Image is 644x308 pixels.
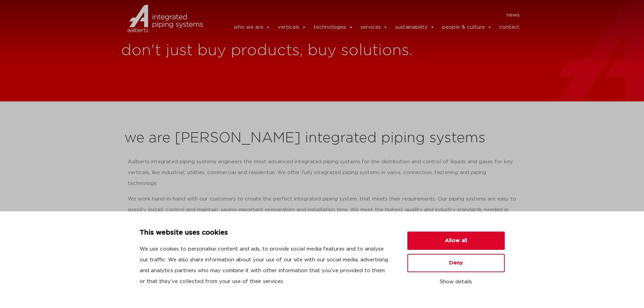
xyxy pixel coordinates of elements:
nav: Menu [213,10,520,21]
a: services [361,21,388,34]
a: news [507,10,520,21]
a: who we are [234,21,270,34]
a: verticals [278,21,306,34]
button: Show details [407,276,505,288]
p: Aalberts integrated piping systems engineers the most advanced integrated piping systems for the ... [128,157,517,189]
p: We work hand-in-hand with our customers to create the perfect integrated piping system, that meet... [128,194,517,226]
a: people & culture [442,21,492,34]
h2: we are [PERSON_NAME] integrated piping systems [124,130,520,146]
p: We use cookies to personalise content and ads, to provide social media features and to analyse ou... [140,244,391,287]
button: Allow all [407,232,505,250]
a: contact [499,21,520,34]
button: Deny [407,254,505,272]
p: This website uses cookies [140,228,391,238]
a: sustainability [395,21,435,34]
a: technologies [314,21,353,34]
